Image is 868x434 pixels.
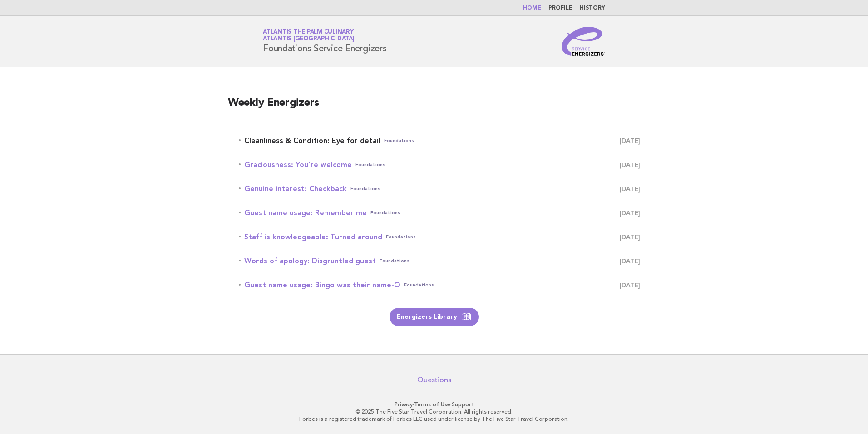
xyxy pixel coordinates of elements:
[386,231,416,243] span: Foundations
[370,207,400,219] span: Foundations
[156,408,712,415] p: © 2025 The Five Star Travel Corporation. All rights reserved.
[580,5,605,11] a: History
[239,255,640,267] a: Words of apology: Disgruntled guestFoundations [DATE]
[263,30,387,53] h1: Foundations Service Energizers
[548,5,572,11] a: Profile
[350,182,380,195] span: Foundations
[380,255,409,267] span: Foundations
[414,401,450,408] a: Terms of Use
[620,182,640,195] span: [DATE]
[620,279,640,291] span: [DATE]
[620,231,640,243] span: [DATE]
[562,27,605,56] img: Service Energizers
[620,158,640,171] span: [DATE]
[620,134,640,147] span: [DATE]
[404,279,434,291] span: Foundations
[390,308,479,326] a: Energizers Library
[239,279,640,291] a: Guest name usage: Bingo was their name-OFoundations [DATE]
[620,255,640,267] span: [DATE]
[239,207,640,219] a: Guest name usage: Remember meFoundations [DATE]
[228,96,640,118] h2: Weekly Energizers
[395,401,413,408] a: Privacy
[263,36,355,42] span: Atlantis [GEOGRAPHIC_DATA]
[156,415,712,423] p: Forbes is a registered trademark of Forbes LLC used under license by The Five Star Travel Corpora...
[263,29,355,42] a: Atlantis The Palm CulinaryAtlantis [GEOGRAPHIC_DATA]
[239,158,640,171] a: Graciousness: You're welcomeFoundations [DATE]
[452,401,474,408] a: Support
[523,5,541,11] a: Home
[156,401,712,408] p: · ·
[239,182,640,195] a: Genuine interest: CheckbackFoundations [DATE]
[620,207,640,219] span: [DATE]
[239,231,640,243] a: Staff is knowledgeable: Turned aroundFoundations [DATE]
[355,158,385,171] span: Foundations
[384,134,414,147] span: Foundations
[239,134,640,147] a: Cleanliness & Condition: Eye for detailFoundations [DATE]
[417,375,451,385] a: Questions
